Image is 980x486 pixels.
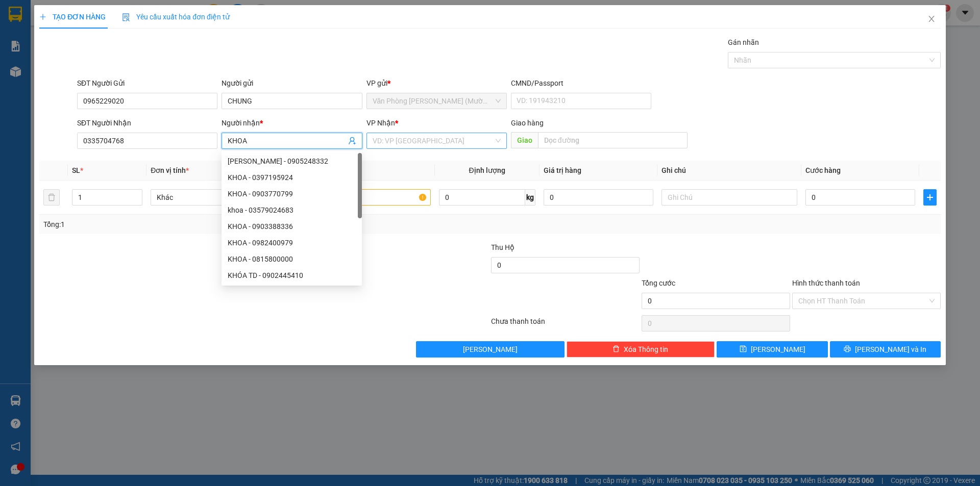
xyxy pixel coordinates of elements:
div: KHOA - 0903388336 [228,221,356,232]
span: [PERSON_NAME] [751,344,805,355]
span: save [740,345,747,353]
img: logo.jpg [111,13,135,37]
span: user-add [348,137,356,145]
span: VP Nhận [366,119,395,127]
div: khoa - 03579024683 [222,202,362,218]
div: KHÓA TD - 0902445410 [228,270,356,281]
span: Giao [511,132,538,148]
div: LÊ VĂN KHOA - 0905248332 [222,153,362,169]
div: SĐT Người Nhận [77,117,217,129]
li: (c) 2017 [86,48,140,61]
span: printer [844,345,851,353]
span: Định lượng [469,166,505,174]
span: plus [924,193,936,201]
span: TẠO ĐƠN HÀNG [39,13,106,21]
input: Dọc đường [538,132,688,148]
span: delete [612,345,620,353]
span: SL [72,166,80,174]
button: save[PERSON_NAME] [717,341,827,357]
b: [PERSON_NAME] [13,66,58,114]
b: [DOMAIN_NAME] [86,39,140,47]
div: VP gửi [366,78,507,89]
div: KHÓA TD - 0902445410 [222,267,362,284]
label: Gán nhãn [728,38,759,46]
button: plus [923,189,937,206]
button: printer[PERSON_NAME] và In [830,341,941,357]
div: KHOA - 0815800000 [222,251,362,267]
button: delete [43,189,60,206]
div: SĐT Người Gửi [77,78,217,89]
div: Chưa thanh toán [490,316,641,334]
th: Ghi chú [657,161,801,181]
span: Văn Phòng Trần Phú (Mường Thanh) [373,93,501,109]
div: KHOA - 0397195924 [222,169,362,186]
input: 0 [544,189,653,206]
img: icon [122,13,130,21]
button: [PERSON_NAME] [416,341,565,357]
span: Thu Hộ [491,243,514,251]
span: plus [39,13,46,20]
input: Ghi Chú [661,189,797,206]
label: Hình thức thanh toán [792,279,860,287]
div: KHOA - 0815800000 [228,253,356,265]
div: KHOA - 0397195924 [228,172,356,183]
div: CMND/Passport [511,78,651,89]
b: BIÊN NHẬN GỬI HÀNG [66,15,98,81]
div: KHOA - 0982400979 [228,237,356,248]
span: Giao hàng [511,119,544,127]
span: [PERSON_NAME] [463,344,518,355]
div: Người gửi [222,78,362,89]
input: VD: Bàn, Ghế [295,189,430,206]
span: Khác [157,190,280,205]
span: kg [525,189,535,206]
span: Tổng cước [642,279,675,287]
div: KHOA - 0903770799 [222,186,362,202]
button: Close [917,5,946,34]
img: logo.jpg [13,13,64,64]
button: deleteXóa Thông tin [567,341,715,357]
span: [PERSON_NAME] và In [855,344,926,355]
div: Người nhận [222,117,362,129]
span: Đơn vị tính [151,166,189,174]
span: Xóa Thông tin [624,344,668,355]
div: khoa - 03579024683 [228,204,356,216]
div: [PERSON_NAME] - 0905248332 [228,156,356,167]
span: Cước hàng [805,166,841,174]
span: Yêu cầu xuất hóa đơn điện tử [122,13,230,21]
div: KHOA - 0982400979 [222,235,362,251]
div: KHOA - 0903770799 [228,188,356,199]
div: Tổng: 1 [43,219,378,230]
div: KHOA - 0903388336 [222,218,362,235]
span: close [927,15,936,23]
span: Giá trị hàng [544,166,581,174]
